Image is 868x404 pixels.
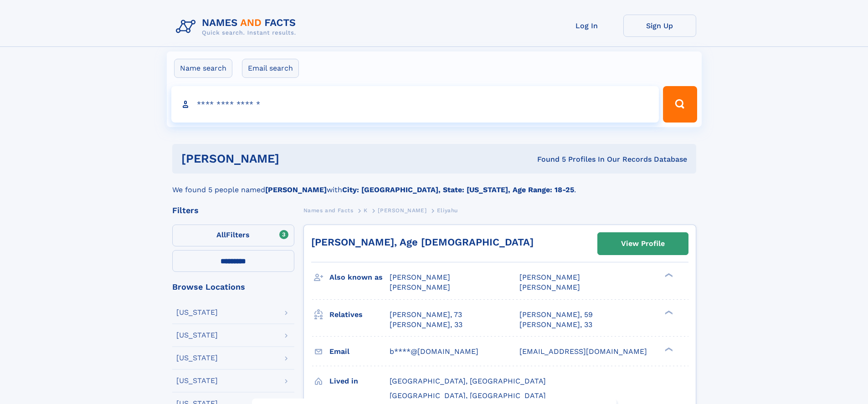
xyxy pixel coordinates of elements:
[176,332,218,339] div: [US_STATE]
[663,309,673,315] div: ❯
[311,236,534,248] a: [PERSON_NAME], Age [DEMOGRAPHIC_DATA]
[176,309,218,316] div: [US_STATE]
[550,15,623,37] a: Log In
[216,230,226,239] span: All
[378,205,426,216] a: [PERSON_NAME]
[172,225,294,246] label: Filters
[519,273,580,281] span: [PERSON_NAME]
[172,206,294,215] div: Filters
[171,86,659,123] input: search input
[174,59,232,78] label: Name search
[329,344,390,359] h3: Email
[623,15,696,37] a: Sign Up
[621,233,665,254] div: View Profile
[176,354,218,362] div: [US_STATE]
[598,233,688,255] a: View Profile
[329,373,390,389] h3: Lived in
[519,320,592,330] a: [PERSON_NAME], 33
[242,59,299,78] label: Email search
[181,153,408,164] h1: [PERSON_NAME]
[390,310,462,320] a: [PERSON_NAME], 73
[342,185,574,194] b: City: [GEOGRAPHIC_DATA], State: [US_STATE], Age Range: 18-25
[390,377,546,385] span: [GEOGRAPHIC_DATA], [GEOGRAPHIC_DATA]
[663,346,673,352] div: ❯
[390,273,450,281] span: [PERSON_NAME]
[390,283,450,291] span: [PERSON_NAME]
[172,283,294,291] div: Browse Locations
[364,207,368,214] span: K
[265,185,327,194] b: [PERSON_NAME]
[364,205,368,216] a: K
[663,272,673,278] div: ❯
[519,310,593,320] a: [PERSON_NAME], 59
[519,283,580,291] span: [PERSON_NAME]
[663,86,697,123] button: Search Button
[176,377,218,384] div: [US_STATE]
[303,205,354,216] a: Names and Facts
[329,307,390,322] h3: Relatives
[408,154,687,164] div: Found 5 Profiles In Our Records Database
[172,15,303,39] img: Logo Names and Facts
[390,320,462,330] a: [PERSON_NAME], 33
[172,174,696,195] div: We found 5 people named with .
[329,270,390,285] h3: Also known as
[519,347,647,356] span: [EMAIL_ADDRESS][DOMAIN_NAME]
[378,207,426,214] span: [PERSON_NAME]
[390,391,546,400] span: [GEOGRAPHIC_DATA], [GEOGRAPHIC_DATA]
[437,207,458,214] span: Eliyahu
